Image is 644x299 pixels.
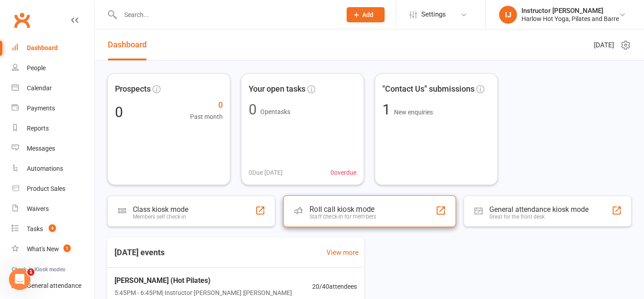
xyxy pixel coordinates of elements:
[133,205,188,214] div: Class kiosk mode
[394,109,433,116] span: New enquiries
[12,159,94,179] a: Automations
[12,199,94,219] a: Waivers
[190,99,223,112] span: 0
[49,224,56,232] span: 4
[27,44,58,51] div: Dashboard
[326,247,359,258] a: View more
[12,98,94,118] a: Payments
[12,219,94,239] a: Tasks 4
[118,8,335,21] input: Search...
[309,214,376,220] div: Staff check-in for members
[499,6,517,24] div: IJ
[489,214,589,220] div: Great for the front desk
[27,84,52,92] div: Calendar
[12,38,94,58] a: Dashboard
[27,105,55,112] div: Payments
[312,282,357,291] span: 20 / 40 attendees
[330,168,356,177] span: 0 overdue
[12,179,94,199] a: Product Sales
[27,125,49,132] div: Reports
[9,269,30,290] iframe: Intercom live chat
[12,78,94,98] a: Calendar
[114,288,292,298] span: 5:45PM - 6:45PM | Instructor [PERSON_NAME] | [PERSON_NAME]
[27,145,55,152] div: Messages
[489,205,589,214] div: General attendance kiosk mode
[133,214,188,220] div: Members self check-in
[12,58,94,78] a: People
[260,108,290,115] span: Open tasks
[309,205,376,214] div: Roll call kiosk mode
[594,40,614,51] span: [DATE]
[27,225,43,232] div: Tasks
[249,102,257,117] div: 0
[382,83,475,96] span: "Contact Us" submissions
[521,7,619,15] div: Instructor [PERSON_NAME]
[12,118,94,139] a: Reports
[114,275,292,286] span: [PERSON_NAME] (Hot Pilates)
[382,101,394,118] span: 1
[108,29,147,60] a: Dashboard
[362,11,373,18] span: Add
[11,9,33,31] a: Clubworx
[12,239,94,259] a: What's New1
[27,165,63,172] div: Automations
[27,245,59,253] div: What's New
[347,7,385,22] button: Add
[27,185,65,192] div: Product Sales
[27,269,34,276] span: 1
[115,83,151,96] span: Prospects
[107,244,172,261] h3: [DATE] events
[64,244,71,252] span: 1
[249,83,305,96] span: Your open tasks
[521,15,619,23] div: Harlow Hot Yoga, Pilates and Barre
[27,205,49,212] div: Waivers
[421,4,446,25] span: Settings
[12,139,94,159] a: Messages
[115,105,123,119] div: 0
[249,168,283,177] span: 0 Due [DATE]
[12,276,94,296] a: General attendance kiosk mode
[27,64,46,72] div: People
[190,112,223,122] span: Past month
[27,282,81,289] div: General attendance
